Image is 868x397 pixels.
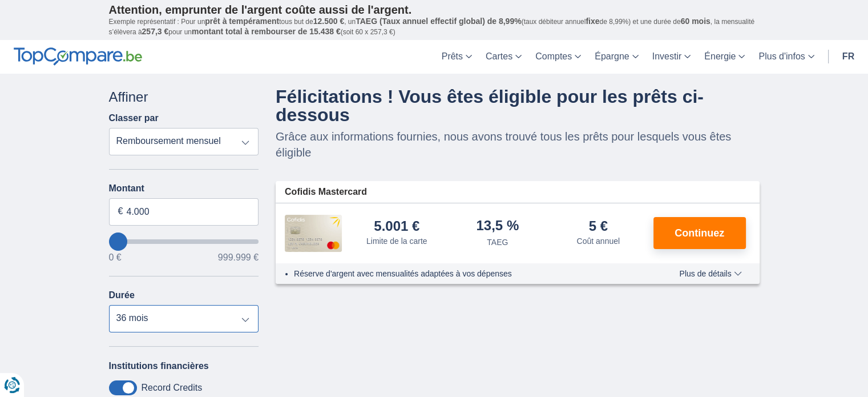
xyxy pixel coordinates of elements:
a: Cartes [479,40,528,74]
span: 60 mois [681,17,710,26]
label: Institutions financières [109,361,209,371]
div: Limite de la carte [366,235,427,247]
span: fixe [586,17,599,26]
button: Continuez [653,217,746,249]
li: Réserve d'argent avec mensualités adaptées à vos dépenses [294,268,646,279]
span: Plus de détails [679,270,741,278]
div: Coût annuel [576,235,620,247]
a: Énergie [697,40,752,74]
label: Montant [109,183,259,194]
a: fr [835,40,861,74]
label: Durée [109,290,135,300]
label: Classer par [109,113,159,123]
div: Affiner [109,87,259,107]
img: pret personnel Cofidis CC [285,215,342,251]
span: 12.500 € [313,17,345,26]
a: Prêts [435,40,479,74]
span: Continuez [675,228,724,238]
div: 5 € [589,219,608,233]
span: TAEG (Taux annuel effectif global) de 8,99% [356,17,521,26]
a: Plus d'infos [752,40,821,74]
p: Exemple représentatif : Pour un tous but de , un (taux débiteur annuel de 8,99%) et une durée de ... [109,17,760,37]
span: € [118,205,123,218]
p: Grâce aux informations fournies, nous avons trouvé tous les prêts pour lesquels vous êtes éligible [276,129,760,161]
a: Comptes [528,40,588,74]
span: prêt à tempérament [205,17,279,26]
div: TAEG [487,236,508,248]
label: Record Credits [142,383,203,393]
span: 257,3 € [142,27,169,36]
button: Plus de détails [671,269,750,278]
span: 0 € [109,253,122,262]
img: TopCompare [14,47,142,66]
span: 999.999 € [218,253,259,262]
input: wantToBorrow [109,239,259,244]
span: Cofidis Mastercard [285,186,367,199]
a: Investir [645,40,698,74]
h4: Félicitations ! Vous êtes éligible pour les prêts ci-dessous [276,87,760,124]
a: Épargne [588,40,645,74]
p: Attention, emprunter de l'argent coûte aussi de l'argent. [109,3,760,17]
div: 13,5 % [476,219,519,234]
span: montant total à rembourser de 15.438 € [192,27,341,36]
div: 5.001 € [374,219,419,233]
